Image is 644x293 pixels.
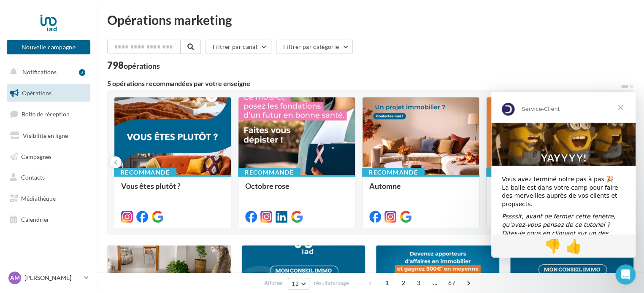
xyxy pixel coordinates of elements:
span: 67 [445,276,459,290]
span: Campagnes [21,153,51,160]
button: Nouvelle campagne [7,40,90,54]
span: Visibilité en ligne [23,132,68,139]
div: Opérations marketing [107,13,634,26]
span: AM [10,274,20,282]
span: ... [428,276,442,290]
span: Boîte de réception [22,110,70,118]
div: 5 opérations recommandées par votre enseigne [107,80,620,87]
span: Médiathèque [21,195,56,202]
span: Notifications [22,68,57,75]
button: Filtrer par canal [206,40,271,54]
span: 12 [292,280,299,287]
a: Campagnes [5,148,92,166]
a: Boîte de réception [5,105,92,123]
span: 2 [397,276,410,290]
span: résultats/page [314,279,349,287]
button: Notifications 7 [5,63,89,81]
div: 7 [79,69,85,76]
iframe: Intercom live chat message [491,92,636,258]
div: Recommandé [114,168,176,177]
span: Afficher [264,279,283,287]
div: Octobre rose [245,182,348,199]
div: opérations [124,62,160,70]
a: Contacts [5,169,92,186]
button: Filtrer par catégorie [276,40,353,54]
a: Calendrier [5,211,92,228]
a: Médiathèque [5,190,92,207]
div: 798 [107,61,160,70]
p: [PERSON_NAME] [24,274,81,282]
div: Recommandé [362,168,425,177]
iframe: Intercom live chat [615,264,636,285]
div: Recommandé [486,168,549,177]
a: AM [PERSON_NAME] [7,270,90,286]
span: 1 [380,276,394,290]
span: Opérations [22,89,51,97]
a: Visibilité en ligne [5,127,92,145]
button: 12 [288,278,309,290]
div: Recommandé [238,168,300,177]
div: Automne [369,182,472,199]
span: 3 [412,276,425,290]
span: Contacts [21,174,45,181]
div: Vous êtes plutôt ? [121,182,224,199]
a: Opérations [5,84,92,102]
span: Calendrier [21,216,49,223]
